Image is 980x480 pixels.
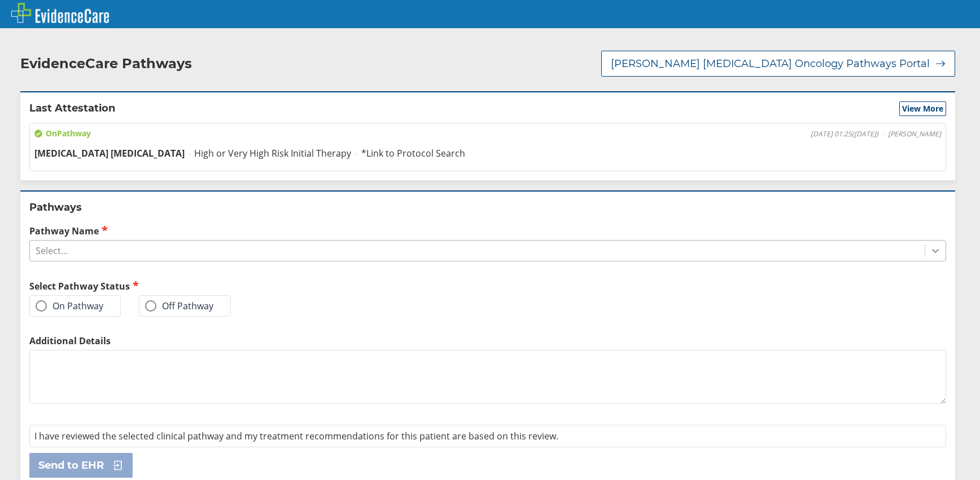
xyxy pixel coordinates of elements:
[29,335,946,347] label: Additional Details
[20,55,192,72] h2: EvidenceCare Pathways
[888,130,941,139] span: [PERSON_NAME]
[36,245,68,257] div: Select...
[34,430,558,442] span: I have reviewed the selected clinical pathway and my treatment recommendations for this patient a...
[611,57,930,70] span: [PERSON_NAME] [MEDICAL_DATA] Oncology Pathways Portal
[29,279,483,292] h2: Select Pathway Status
[145,300,213,312] label: Off Pathway
[902,103,943,114] span: View More
[34,128,91,139] span: On Pathway
[29,453,133,478] button: Send to EHR
[29,224,946,237] label: Pathway Name
[36,300,103,312] label: On Pathway
[899,101,946,116] button: View More
[811,130,878,139] span: [DATE] 01:25 ( [DATE] )
[29,101,115,116] h2: Last Attestation
[38,459,104,472] span: Send to EHR
[601,51,955,77] button: [PERSON_NAME] [MEDICAL_DATA] Oncology Pathways Portal
[34,147,185,159] span: [MEDICAL_DATA] [MEDICAL_DATA]
[11,3,109,23] img: EvidenceCare
[361,147,465,159] span: *Link to Protocol Search
[194,147,351,159] span: High or Very High Risk Initial Therapy
[29,201,946,214] h2: Pathways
